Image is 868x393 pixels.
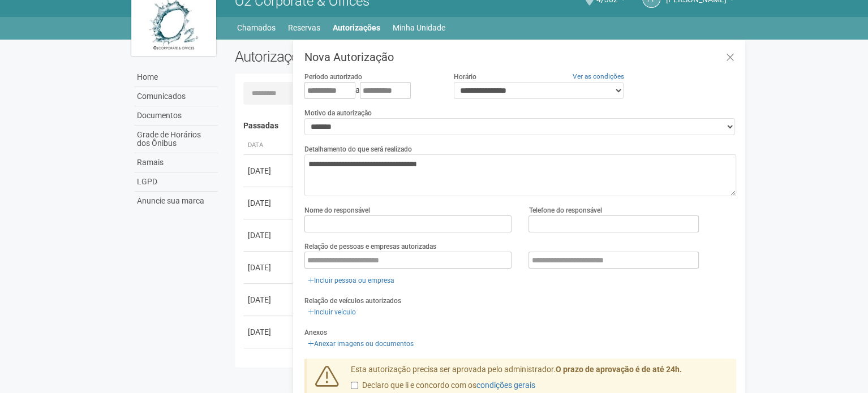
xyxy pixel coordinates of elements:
label: Declaro que li e concordo com os [351,380,535,391]
strong: O prazo de aprovação é de até 24h. [556,365,682,374]
div: [DATE] [248,294,290,305]
a: LGPD [134,172,218,192]
div: [DATE] [248,262,290,273]
label: Relação de pessoas e empresas autorizadas [304,241,436,252]
a: Grade de Horários dos Ônibus [134,126,218,153]
label: Anexos [304,327,327,338]
input: Declaro que li e concordo com oscondições gerais [351,382,358,389]
a: Chamados [237,20,276,36]
a: Anuncie sua marca [134,192,218,210]
h2: Autorizações [235,48,477,65]
a: Comunicados [134,87,218,106]
div: [DATE] [248,230,290,241]
h4: Passadas [243,122,728,130]
h3: Nova Autorização [304,51,736,63]
a: Incluir pessoa ou empresa [304,274,398,287]
label: Relação de veículos autorizados [304,296,401,306]
a: Ramais [134,153,218,172]
label: Nome do responsável [304,205,370,215]
label: Telefone do responsável [528,205,601,215]
a: Minha Unidade [393,20,445,36]
label: Motivo da autorização [304,108,372,118]
a: Anexar imagens ou documentos [304,338,417,350]
a: Ver as condições [573,72,624,80]
a: Documentos [134,106,218,126]
a: Home [134,68,218,87]
div: [DATE] [248,326,290,338]
a: Incluir veículo [304,306,359,318]
label: Detalhamento do que será realizado [304,144,412,154]
div: [DATE] [248,359,290,370]
a: Reservas [288,20,320,36]
label: Período autorizado [304,72,362,82]
th: Data [243,136,294,155]
div: [DATE] [248,165,290,176]
a: condições gerais [476,381,535,390]
label: Horário [454,72,476,82]
div: [DATE] [248,197,290,209]
a: Autorizações [333,20,380,36]
div: a [304,82,437,99]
